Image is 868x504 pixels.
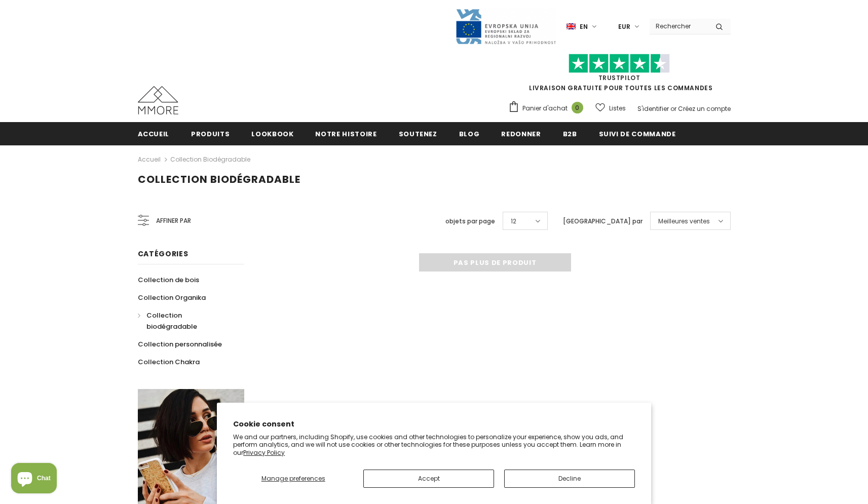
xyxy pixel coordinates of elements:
[138,306,233,335] a: Collection biodégradable
[138,289,206,306] a: Collection Organika
[251,129,293,139] span: Lookbook
[599,129,676,139] span: Suivi de commande
[243,448,285,457] a: Privacy Policy
[138,339,222,349] span: Collection personnalisée
[315,129,376,139] span: Notre histoire
[567,22,576,31] img: i-lang-1.png
[637,104,669,113] a: S'identifier
[522,103,568,113] span: Panier d'achat
[508,101,588,116] a: Panier d'achat 0
[501,122,541,145] a: Redonner
[261,474,325,483] span: Manage preferences
[504,470,635,488] button: Decline
[508,58,731,92] span: LIVRAISON GRATUITE POUR TOUTES LES COMMANDES
[138,172,300,186] span: Collection biodégradable
[138,335,222,353] a: Collection personnalisée
[572,102,583,113] span: 0
[455,8,556,45] img: Javni Razpis
[598,73,640,82] a: TrustPilot
[233,433,635,457] p: We and our partners, including Shopify, use cookies and other technologies to personalize your ex...
[650,19,708,33] input: Search Site
[138,129,170,139] span: Accueil
[599,122,676,145] a: Suivi de commande
[315,122,376,145] a: Notre histoire
[563,216,643,226] label: [GEOGRAPHIC_DATA] par
[146,311,197,331] span: Collection biodégradable
[138,357,200,367] span: Collection Chakra
[233,419,635,430] h2: Cookie consent
[609,103,626,113] span: Listes
[156,215,191,226] span: Affiner par
[138,153,161,166] a: Accueil
[251,122,293,145] a: Lookbook
[138,275,199,285] span: Collection de bois
[459,122,480,145] a: Blog
[563,129,577,139] span: B2B
[138,86,178,114] img: Cas MMORE
[563,122,577,145] a: B2B
[445,216,495,226] label: objets par page
[455,22,556,30] a: Javni Razpis
[138,122,170,145] a: Accueil
[511,216,516,226] span: 12
[399,122,437,145] a: soutenez
[8,463,60,496] inbox-online-store-chat: Shopify online store chat
[233,470,353,488] button: Manage preferences
[678,104,731,113] a: Créez un compte
[191,122,230,145] a: Produits
[138,293,206,302] span: Collection Organika
[459,129,480,139] span: Blog
[670,104,676,113] span: or
[595,99,626,117] a: Listes
[399,129,437,139] span: soutenez
[170,155,250,164] a: Collection biodégradable
[501,129,541,139] span: Redonner
[363,470,494,488] button: Accept
[618,22,630,32] span: EUR
[138,249,188,259] span: Catégories
[138,353,200,371] a: Collection Chakra
[138,271,199,289] a: Collection de bois
[191,129,230,139] span: Produits
[569,54,670,73] img: Faites confiance aux étoiles pilotes
[580,22,588,32] span: en
[658,216,710,226] span: Meilleures ventes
